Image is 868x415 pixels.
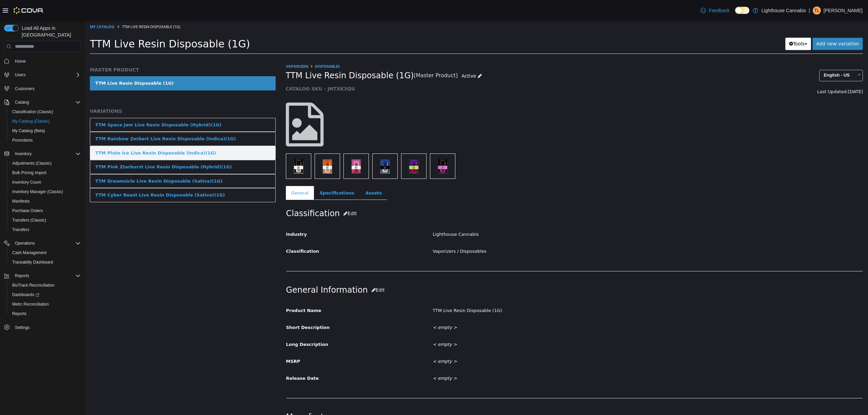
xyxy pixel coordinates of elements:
a: English - US [734,49,778,61]
span: Catalog [15,100,29,105]
span: TL [814,6,819,15]
span: Transfers [9,226,81,234]
a: BioTrack Reconciliation [9,281,57,289]
a: Purchase Orders [9,207,46,215]
span: Inventory Manager (Classic) [12,189,63,194]
a: Dashboards [9,291,42,299]
span: Manifests [12,199,29,204]
span: Metrc Reconciliation [12,302,49,307]
button: Cash Management [7,248,83,257]
span: Customers [15,86,35,91]
span: Classification (Classic) [12,109,53,115]
span: Customers [12,84,81,93]
small: [Master Product] [329,53,373,58]
span: Inventory Count [12,180,41,185]
button: Inventory Manager (Classic) [7,187,83,196]
span: Inventory [15,151,32,157]
a: Promotions [9,136,36,144]
button: Manifests [7,196,83,206]
button: Reports [12,272,32,280]
span: Release Date [201,355,234,360]
a: Specifications [230,165,275,180]
button: Inventory [1,149,83,159]
a: Metrc Reconciliation [9,300,52,308]
span: Users [15,72,25,78]
button: Adjustments (Classic) [7,159,83,168]
a: Classification (Classic) [9,108,56,116]
div: Lighthouse Cannabis [343,208,783,220]
a: Add new variation [728,17,778,29]
h5: VARIATIONS [5,87,191,94]
span: Bulk Pricing Import [9,169,81,177]
span: BioTrack Reconciliation [12,283,55,288]
span: Industry [201,211,222,216]
button: Users [12,71,28,79]
span: Dashboards [12,292,39,297]
img: Cova [14,7,44,14]
button: Transfers (Classic) [7,215,83,225]
button: Tools [701,17,727,29]
span: Manifests [9,197,81,205]
div: Theo Lu [813,6,821,15]
button: Operations [12,239,38,247]
span: Reports [12,272,81,280]
a: Customers [12,85,37,93]
h5: CATALOG SKU - JNTXK3QU [201,65,631,71]
button: BioTrack Reconciliation [7,281,83,290]
a: Traceabilty Dashboard [9,258,56,266]
span: Cash Management [12,250,46,255]
div: TTM Rainbow Zerbert Live Resin Disposable (Indica)(1G) [11,115,151,122]
span: Inventory [12,150,81,158]
a: TTM Live Resin Disposable (1G) [5,56,191,70]
button: Reports [7,309,83,318]
button: Catalog [1,98,83,107]
span: Transfers (Classic) [9,216,81,224]
a: Assets [275,165,302,180]
span: Operations [15,241,35,246]
nav: Complex example [4,53,81,350]
span: My Catalog (Classic) [9,117,81,125]
span: Users [12,71,81,79]
span: Transfers (Classic) [12,217,46,223]
span: Purchase Orders [12,208,43,213]
a: Home [12,57,28,65]
button: Catalog [12,98,32,106]
button: Transfers [7,225,83,234]
button: Users [1,70,83,80]
a: Transfers [9,226,32,234]
button: Settings [1,323,83,332]
span: Active [377,53,391,58]
span: Promotions [9,136,81,144]
span: Product Name [201,287,237,292]
span: Last Updated: [732,68,763,74]
span: Reports [12,311,26,316]
button: Promotions [7,136,83,145]
button: Home [1,56,83,66]
div: Vaporizers / Disposables [343,225,783,237]
span: Purchase Orders [9,207,81,215]
span: Load All Apps in [GEOGRAPHIC_DATA] [19,25,81,38]
button: Bulk Pricing Import [7,168,83,178]
span: Classification (Classic) [9,108,81,116]
div: TTM Pink Ztarburst Live Resin Disposable (Hybrid)(1G) [11,143,147,150]
span: Inventory Count [9,178,81,186]
a: General [201,165,229,180]
span: Traceabilty Dashboard [12,260,53,265]
span: Long Description [201,321,243,326]
div: TTM Pluto Ice Live Resin Disposable (Indica)(1G) [11,129,131,136]
div: TTM Dreamsicle Live Resin Disposable (Sativa)(1G) [11,157,138,164]
span: Dashboards [9,291,81,299]
a: Manifests [9,197,32,205]
div: < empty > [343,352,783,364]
span: My Catalog (Beta) [9,127,81,135]
span: Settings [12,323,81,332]
h2: Manufacturer [201,390,778,403]
a: Disposables [230,43,255,48]
p: | [809,6,810,15]
span: Cash Management [9,249,81,257]
span: [DATE] [763,68,778,74]
a: Inventory Count [9,178,44,186]
h5: MASTER PRODUCT [5,46,191,52]
span: TTM Live Resin Disposable (1G) [37,3,95,8]
span: Inventory Manager (Classic) [9,188,81,196]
